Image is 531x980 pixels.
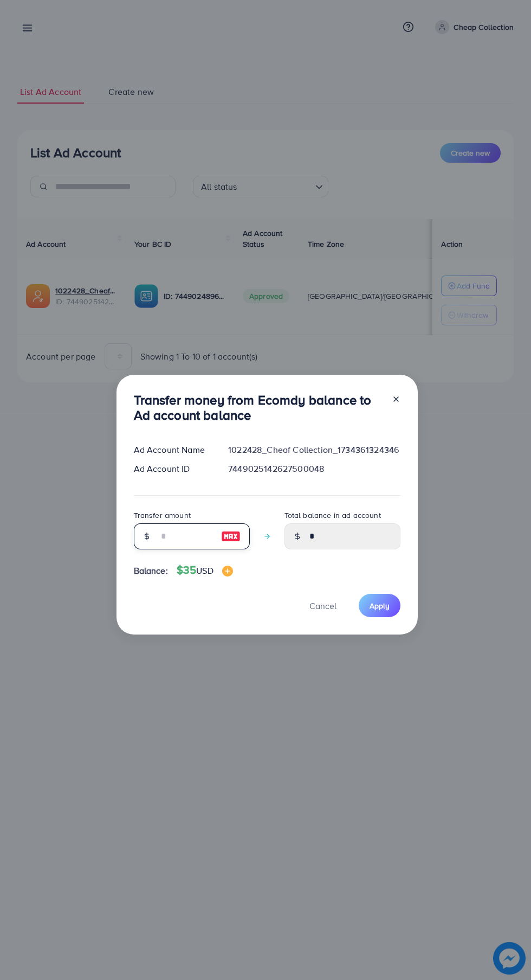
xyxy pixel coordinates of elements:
[125,444,220,456] div: Ad Account Name
[134,565,168,577] span: Balance:
[219,444,409,456] div: 1022428_Cheaf Collection_1734361324346
[222,566,233,577] img: image
[125,463,220,475] div: Ad Account ID
[134,510,191,521] label: Transfer amount
[134,392,383,424] h3: Transfer money from Ecomdy balance to Ad account balance
[177,563,233,577] h4: $35
[196,565,213,577] span: USD
[370,600,390,611] span: Apply
[359,594,400,617] button: Apply
[219,463,409,475] div: 7449025142627500048
[309,600,336,612] span: Cancel
[284,510,381,521] label: Total balance in ad account
[296,594,350,617] button: Cancel
[221,530,241,543] img: image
